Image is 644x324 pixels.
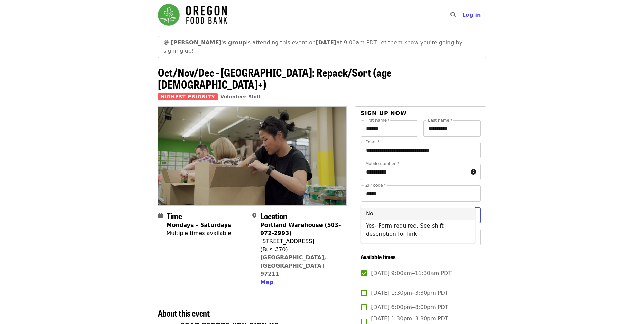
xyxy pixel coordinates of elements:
[260,237,341,246] div: [STREET_ADDRESS]
[428,118,452,122] label: Last name
[158,93,218,100] span: Highest Priority
[252,213,256,219] i: map-marker-alt icon
[260,279,273,285] span: Map
[469,211,478,220] button: Close
[158,213,163,219] i: calendar icon
[260,254,326,277] a: [GEOGRAPHIC_DATA], [GEOGRAPHIC_DATA] 97211
[423,120,481,137] input: Last name
[361,220,475,240] li: Yes- Form required. See shift description for link
[371,303,448,311] span: [DATE] 6:00pm–8:00pm PDT
[361,185,480,202] input: ZIP code
[158,107,347,205] img: Oct/Nov/Dec - Portland: Repack/Sort (age 8+) organized by Oregon Food Bank
[167,222,231,228] strong: Mondays – Saturdays
[462,12,481,18] span: Log in
[361,120,418,137] input: First name
[361,208,475,220] li: No
[260,278,273,286] button: Map
[171,39,246,46] strong: [PERSON_NAME]'s group
[158,64,392,92] span: Oct/Nov/Dec - [GEOGRAPHIC_DATA]: Repack/Sort (age [DEMOGRAPHIC_DATA]+)
[471,169,476,175] i: circle-info icon
[158,4,227,26] img: Oregon Food Bank - Home
[167,210,182,222] span: Time
[260,222,341,236] strong: Portland Warehouse (503-972-2993)
[365,118,390,122] label: First name
[361,164,467,180] input: Mobile number
[361,252,396,261] span: Available times
[158,307,210,319] span: About this event
[361,142,480,158] input: Email
[460,7,465,23] input: Search
[450,12,456,18] i: search icon
[316,39,336,46] strong: [DATE]
[220,94,261,100] a: Volunteer Shift
[164,39,169,46] span: grinning face emoji
[457,8,486,22] button: Log in
[167,229,231,237] div: Multiple times available
[371,269,452,277] span: [DATE] 9:00am–11:30am PDT
[371,289,448,297] span: [DATE] 1:30pm–3:30pm PDT
[365,140,380,144] label: Email
[260,210,287,222] span: Location
[365,183,386,187] label: ZIP code
[260,246,341,254] div: (Bus #70)
[365,162,399,166] label: Mobile number
[361,110,407,116] span: Sign up now
[171,39,378,46] span: is attending this event on at 9:00am PDT.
